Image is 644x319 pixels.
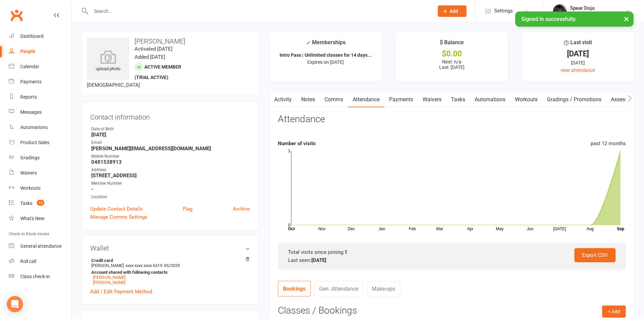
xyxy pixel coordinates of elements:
div: Last seen: [288,256,616,264]
div: Automations [20,125,48,130]
div: Spear Dojo [570,11,595,17]
a: Gradings [9,150,71,165]
strong: Intro Pass | Unlimited classes for 14 days... [280,52,372,58]
button: Add [438,5,467,17]
div: Last visit [564,38,592,50]
h3: Attendance [278,114,325,125]
a: Export CSV [574,248,616,262]
h3: Contact information [90,111,250,121]
span: Expires on [DATE] [307,59,344,65]
div: Workouts [20,185,41,191]
strong: [PERSON_NAME][EMAIL_ADDRESS][DOMAIN_NAME] [91,145,250,152]
a: Tasks 13 [9,196,71,211]
a: Class kiosk mode [9,269,71,284]
div: Reports [20,94,37,100]
a: [PERSON_NAME] [93,280,125,285]
a: Waivers [418,92,446,107]
div: upload photo [87,50,129,73]
a: Automations [9,120,71,135]
div: Spear Dojo [570,5,595,11]
a: What's New [9,211,71,226]
div: Total visits since joining: [288,248,616,256]
div: Roll call [20,259,36,264]
a: Make-ups [367,281,400,296]
span: Add [450,8,458,14]
a: Messages [9,105,71,120]
a: Tasks [446,92,470,107]
strong: 0481538913 [91,159,250,165]
div: $0.00 [402,50,502,57]
a: Update Contact Details [90,205,143,213]
div: [DATE] [528,59,628,67]
a: Gen. Attendance [314,281,363,296]
div: Waivers [20,170,37,176]
a: Attendance [348,92,384,107]
time: Activated [DATE] [135,46,172,52]
li: [PERSON_NAME] [90,257,250,286]
div: Tasks [20,201,32,206]
span: xxxx xxxx xxxx 6519 [125,263,162,268]
div: Member Number [91,180,250,187]
span: 13 [37,200,44,206]
div: past 12 months [591,139,626,148]
button: × [620,11,633,26]
strong: 1 [344,249,348,255]
a: Workouts [510,92,542,107]
a: Gradings / Promotions [542,92,606,107]
span: [DEMOGRAPHIC_DATA] [87,82,140,88]
div: Gradings [20,155,40,160]
a: Manage Comms Settings [90,213,147,221]
strong: [DATE] [311,257,326,263]
div: General attendance [20,243,62,249]
a: Automations [470,92,510,107]
a: Comms [320,92,348,107]
a: Add / Edit Payment Method [90,288,152,296]
div: What's New [20,216,45,221]
span: Active member (trial active) [135,64,181,80]
a: Workouts [9,181,71,196]
div: Location [91,194,250,200]
img: thumb_image1623745760.png [553,4,567,18]
button: + Add [602,305,626,318]
a: Product Sales [9,135,71,150]
h3: [PERSON_NAME] [87,37,253,45]
div: Open Intercom Messenger [7,296,23,312]
div: $ Balance [440,38,464,50]
i: ✓ [306,39,310,46]
div: People [20,49,35,54]
a: view attendance [560,68,595,73]
div: Mobile Number [91,153,250,160]
a: Bookings [278,281,311,296]
a: Reports [9,89,71,105]
a: Activity [269,92,296,107]
div: Payments [20,79,42,84]
a: Notes [296,92,320,107]
a: Flag [183,205,192,213]
div: [DATE] [528,50,628,57]
a: General attendance kiosk mode [9,239,71,254]
strong: Account shared with following contacts [91,270,246,275]
span: Settings [494,3,513,19]
div: Class check-in [20,274,50,279]
a: Payments [384,92,418,107]
p: Next: n/a Last: [DATE] [402,59,502,70]
h3: Wallet [90,244,250,252]
div: Address [91,167,250,173]
div: Calendar [20,64,39,69]
a: Clubworx [8,7,25,24]
div: Product Sales [20,140,49,145]
a: Waivers [9,165,71,181]
a: Dashboard [9,29,71,44]
strong: [DATE] [91,132,250,138]
a: People [9,44,71,59]
div: Dashboard [20,33,44,39]
div: Memberships [306,38,345,51]
div: Date of Birth [91,126,250,132]
div: Email [91,139,250,146]
strong: Number of visits [278,140,316,147]
time: Added [DATE] [135,54,165,60]
strong: - [91,186,250,192]
div: Messages [20,109,42,115]
span: Signed in successfully. [521,16,576,22]
strong: [STREET_ADDRESS] [91,172,250,179]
